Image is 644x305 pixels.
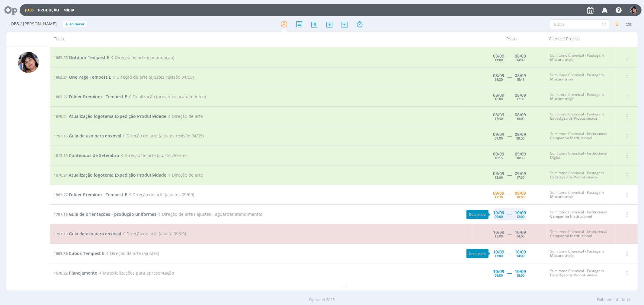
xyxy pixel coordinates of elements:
[626,297,630,303] span: 14
[109,55,174,60] span: Direção de arte (continuação)
[54,74,111,80] a: 1863.24One Page Tempest E
[515,269,526,274] div: 10/09
[54,114,68,119] span: 1670.24
[104,250,159,256] span: Direção de arte (ajustes)
[550,112,612,121] div: Sumitomo Chemical - Pastagem
[495,234,503,238] div: 13:00
[166,172,203,178] span: Direção de arte
[54,270,98,276] a: 1670.22Planejamento
[517,234,525,238] div: 14:00
[517,156,525,159] div: 10:30
[69,74,111,80] span: One Page Tempest E
[517,254,525,257] div: 14:00
[69,133,121,139] span: Guia de uso para enxoval
[550,73,612,82] div: Sumitomo Chemical - Pastagem
[69,55,109,60] span: Outdoor Tempest E
[550,269,612,278] div: Sumitomo Chemical - Pastagem
[54,251,68,256] span: 1863.36
[495,176,503,179] div: 13:00
[517,274,525,277] div: 18:00
[18,52,39,73] img: E
[508,192,512,197] span: -----
[54,133,68,139] span: 1797.15
[517,78,525,81] div: 15:45
[493,93,505,97] div: 08/09
[550,253,574,258] a: Mistura tripla
[54,250,104,256] a: 1863.36Cubos Tempest E
[508,133,512,139] span: -----
[493,74,505,78] div: 08/09
[495,215,503,218] div: 09:00
[54,212,68,217] span: 1797.16
[493,191,505,195] div: 09/09
[620,297,625,303] span: de
[127,94,206,99] span: Finalização (prever os acabamentos)
[550,171,612,180] div: Sumitomo Chemical - Pastagem
[550,96,574,101] a: Mistura tripla
[517,97,525,101] div: 17:30
[508,152,512,158] span: -----
[493,54,505,58] div: 08/09
[495,137,503,140] div: 09:00
[54,74,68,80] span: 1863.24
[515,54,526,58] div: 08/09
[54,133,121,139] a: 1797.15Guia de uso para enxoval
[25,8,34,13] a: Jobs
[466,210,489,219] div: Data Início
[111,74,194,80] span: Direção de arte (ajustes revisão 04/09)
[517,215,525,218] div: 12:00
[36,8,61,13] button: Produção
[550,233,592,238] a: Campanha Institucional
[63,8,74,13] a: Mídia
[54,231,68,237] span: 1797.15
[549,19,609,29] input: Busca
[495,117,503,120] div: 17:30
[54,55,68,60] span: 1863.35
[508,113,512,119] span: -----
[550,132,612,140] div: Sumitomo Chemical - Institucional
[515,152,526,156] div: 09/09
[517,176,525,179] div: 17:30
[54,152,119,158] a: 1813.10Conteúdos de Setembro
[508,55,512,60] span: -----
[121,231,186,237] span: Direção de arte (ajuste 09/09)
[517,195,525,199] div: 18:00
[166,113,203,119] span: Direção de arte
[495,195,503,199] div: 17:30
[597,297,613,303] span: Exibindo
[550,190,612,199] div: Sumitomo Chemical - Pastagem
[508,231,512,237] span: -----
[515,171,526,176] div: 09/09
[63,21,87,27] button: +Adicionar
[515,230,526,234] div: 10/09
[38,8,59,13] a: Produção
[69,113,166,119] span: Atualização logotema Expedição Produtividade
[550,230,612,238] div: Sumitomo Chemical - Institucional
[121,133,204,139] span: Direção de arte (ajustes revisão 04/09)
[508,172,512,178] span: -----
[550,214,592,219] a: Campanha Institucional
[515,250,526,254] div: 10/09
[550,93,612,101] div: Sumitomo Chemical - Pastagem
[515,113,526,117] div: 08/09
[493,211,505,215] div: 10/09
[550,272,598,278] a: Expedição da Produtividade
[550,194,574,199] a: Mistura tripla
[515,211,526,215] div: 10/09
[54,192,68,197] span: 1863.27
[550,53,612,62] div: Sumitomo Chemical - Pastagem
[54,211,156,217] a: 1797.16Guia de orientações - produção uniformes
[54,113,166,119] a: 1670.24Atualização logotema Expedição Produtividade
[493,250,505,254] div: 10/09
[493,152,505,156] div: 09/09
[546,32,615,46] div: Cliente / Projeto
[69,152,119,158] span: Conteúdos de Setembro
[69,250,104,256] span: Cubos Tempest E
[515,191,526,195] div: 09/09
[493,269,505,274] div: 10/09
[508,211,512,217] span: -----
[550,210,612,219] div: Sumitomo Chemical - Institucional
[614,297,618,303] span: 14
[495,97,503,101] div: 16:00
[550,57,574,62] a: Mistura tripla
